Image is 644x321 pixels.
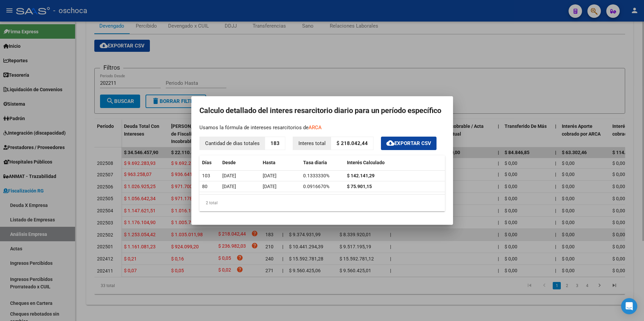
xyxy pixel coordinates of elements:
span: Tasa diaria [303,160,327,165]
datatable-header-cell: Desde [220,155,260,170]
button: Exportar CSV [381,137,437,150]
datatable-header-cell: Hasta [260,155,300,170]
datatable-header-cell: Interés Calculado [344,155,445,170]
div: Open Intercom Messenger [621,298,637,314]
a: ARCA [309,124,322,131]
span: Desde [222,160,236,165]
h2: Calculo detallado del interes resarcitorio diario para un período específico [199,104,445,117]
span: 0.0916670% [303,184,329,189]
span: [DATE] [222,173,236,178]
mat-icon: cloud_download [386,139,394,147]
p: Cantidad de dias totales [200,137,265,150]
span: Días [202,160,212,165]
span: Hasta [263,160,276,165]
span: 103 [202,173,210,178]
strong: $ 218.042,44 [336,140,368,146]
span: [DATE] [222,184,236,189]
span: [DATE] [263,173,277,178]
span: Interés Calculado [347,160,385,165]
datatable-header-cell: Días [199,155,220,170]
span: 0.1333330% [303,173,329,178]
span: 80 [202,184,207,189]
div: 2 total [199,194,445,211]
strong: $ 142.141,29 [347,173,375,178]
p: 183 [265,137,285,150]
span: Exportar CSV [386,140,431,146]
strong: $ 75.901,15 [347,184,372,189]
p: Interes total [293,137,331,150]
span: [DATE] [263,184,277,189]
datatable-header-cell: Tasa diaria [300,155,344,170]
p: Usamos la fórmula de intereses resarcitorios de [199,124,445,132]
